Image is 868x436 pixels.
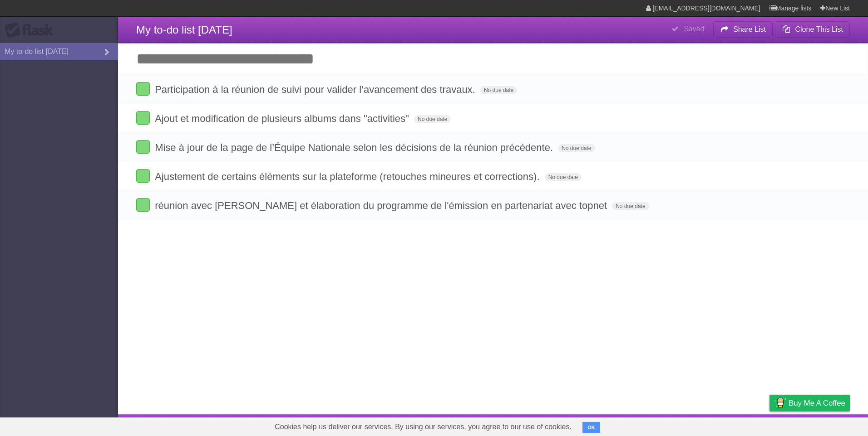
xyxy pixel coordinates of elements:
span: No due date [414,115,451,123]
a: Developers [679,417,715,434]
b: Share List [733,25,766,33]
span: Cookies help us deliver our services. By using our services, you agree to our use of cookies. [266,418,581,436]
a: Buy me a coffee [769,395,850,412]
span: Mise à jour de la page de l’Équipe Nationale selon les décisions de la réunion précédente. [155,142,555,153]
a: Privacy [758,417,781,434]
a: Suggest a feature [793,417,850,434]
div: Flask [5,22,59,39]
button: Share List [713,21,773,38]
label: Done [136,82,150,96]
img: Buy me a coffee [774,395,786,411]
span: Buy me a coffee [789,395,845,411]
span: My to-do list [DATE] [136,24,232,36]
span: Ajustement de certains éléments sur la plateforme (retouches mineures et corrections). [155,171,542,182]
span: Ajout et modification de plusieurs albums dans "activities" [155,113,411,124]
span: No due date [480,86,517,94]
span: Participation à la réunion de suivi pour valider l’avancement des travaux. [155,84,478,95]
b: Clone This List [795,25,843,33]
label: Done [136,111,150,125]
span: No due date [612,202,649,210]
span: réunion avec [PERSON_NAME] et élaboration du programme de l'émission en partenariat avec topnet [155,200,609,211]
a: Terms [727,417,747,434]
a: About [649,417,668,434]
label: Done [136,169,150,183]
label: Done [136,198,150,212]
button: Clone This List [775,21,850,38]
b: Saved [684,25,704,33]
label: Done [136,140,150,154]
button: OK [582,422,600,433]
span: No due date [558,144,595,152]
span: No due date [545,173,582,181]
